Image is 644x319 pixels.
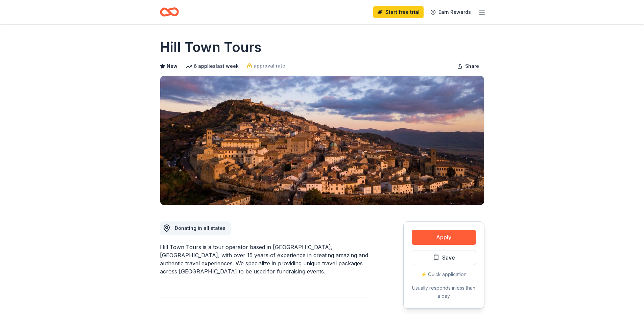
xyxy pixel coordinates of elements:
a: approval rate [247,62,285,70]
button: Apply [412,230,476,245]
button: Save [412,250,476,265]
a: Start free trial [373,6,424,18]
img: Image for Hill Town Tours [160,76,484,205]
span: Share [465,62,479,70]
span: approval rate [254,62,285,70]
div: Hill Town Tours is a tour operator based in [GEOGRAPHIC_DATA], [GEOGRAPHIC_DATA], with over 15 ye... [160,243,371,275]
a: Earn Rewards [426,6,475,18]
span: Save [442,253,455,262]
a: Home [160,4,179,20]
button: Share [452,59,484,73]
span: New [167,62,177,70]
div: 6 applies last week [186,62,239,70]
span: Donating in all states [175,225,225,231]
div: Usually responds in less than a day [412,284,476,300]
div: ⚡️ Quick application [412,270,476,278]
h1: Hill Town Tours [160,38,262,57]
